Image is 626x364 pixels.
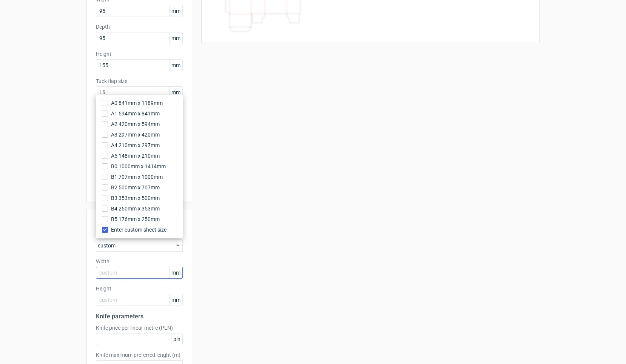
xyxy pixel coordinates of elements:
[111,99,163,107] span: A0 841mm x 1189mm
[169,60,182,71] span: mm
[96,285,183,292] label: Height
[169,32,182,44] span: mm
[111,226,167,233] span: Enter custom sheet size
[169,294,182,306] span: mm
[111,163,166,170] span: B0 1000mm x 1414mm
[111,110,160,117] span: A1 594mm x 841mm
[111,215,160,223] span: B5 176mm x 250mm
[96,294,183,306] input: custom
[111,152,160,160] span: A5 148mm x 210mm
[96,23,183,31] label: Depth
[169,267,182,278] span: mm
[111,194,160,202] span: B3 353mm x 500mm
[111,131,160,138] span: A3 297mm x 420mm
[96,258,183,265] label: Width
[96,50,183,58] label: Height
[96,351,183,359] label: Knife maximum preferred lenght (m)
[96,240,183,252] div: custom
[96,77,183,85] label: Tuck flap size
[111,141,160,149] span: A4 210mm x 297mm
[111,120,160,128] span: A2 420mm x 594mm
[96,267,183,279] input: custom
[111,184,160,191] span: B2 500mm x 707mm
[111,173,163,181] span: B1 707mm x 1000mm
[96,324,183,332] label: Knife price per linear metre (PLN)
[96,312,183,321] h2: Knife parameters
[169,5,182,17] span: mm
[169,87,182,98] span: mm
[111,205,160,212] span: B4 250mm x 353mm
[171,333,182,345] span: pln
